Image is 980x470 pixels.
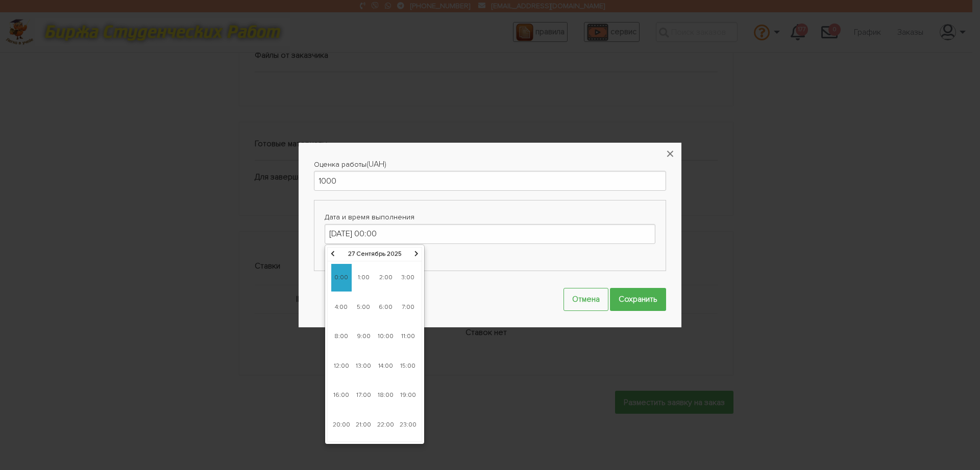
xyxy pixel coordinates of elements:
button: Отмена [563,288,608,311]
span: 8:00 [331,323,352,350]
span: 3:00 [398,264,418,292]
span: 18:00 [376,382,396,409]
span: 16:00 [331,382,352,409]
span: 1:00 [353,264,374,292]
span: 9:00 [353,323,374,350]
span: 21:00 [353,411,374,439]
span: 2:00 [376,264,396,292]
span: 13:00 [353,352,374,380]
span: 20:00 [331,411,352,439]
span: 11:00 [398,323,418,350]
span: 10:00 [376,323,396,350]
span: 4:00 [331,294,352,321]
span: (UAH) [366,159,386,169]
span: 5:00 [353,294,374,321]
input: Сохранить [610,288,666,311]
th: 27 Сентябрь 2025 [338,247,412,261]
span: 19:00 [398,382,418,409]
span: 17:00 [353,382,374,409]
span: 14:00 [376,352,396,380]
label: Оценка работы [314,158,366,171]
span: 7:00 [398,294,418,321]
span: 23:00 [398,411,418,439]
span: 22:00 [376,411,396,439]
span: 15:00 [398,352,418,380]
label: Дата и время выполнения [325,211,655,223]
button: × [659,143,681,165]
span: 0:00 [331,264,352,292]
span: 12:00 [331,352,352,380]
span: 6:00 [376,294,396,321]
